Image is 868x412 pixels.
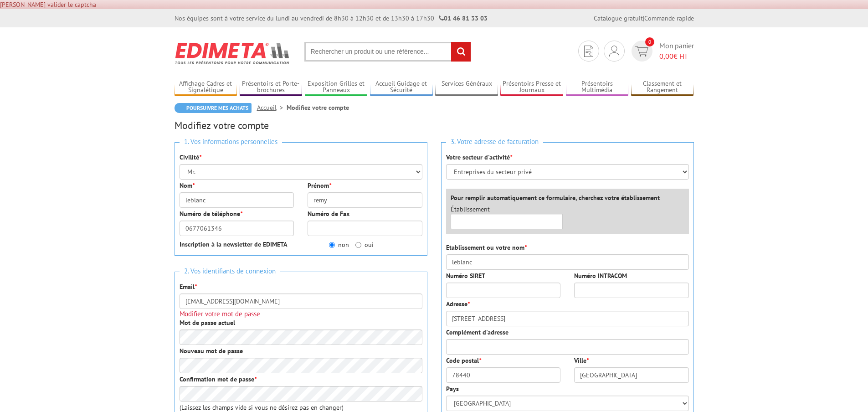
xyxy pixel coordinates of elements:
[305,80,368,95] a: Exposition Grilles et Panneaux
[180,153,201,162] label: Civilité
[659,41,694,62] span: Mon panier
[439,14,488,22] strong: 01 46 81 33 03
[175,14,488,23] div: Nos équipes sont à votre service du lundi au vendredi de 8h30 à 12h30 et de 13h30 à 17h30
[435,80,498,95] a: Services Généraux
[446,384,459,393] label: Pays
[370,80,433,95] a: Accueil Guidage et Sécurité
[500,80,563,95] a: Présentoirs Presse et Journaux
[180,309,260,318] span: Modifier votre mot de passe
[355,242,361,248] input: oui
[566,80,629,95] a: Présentoirs Multimédia
[175,36,291,70] img: Edimeta
[180,403,422,412] p: (Laissez les champs vide si vous ne désirez pas en changer)
[240,80,303,95] a: Présentoirs et Porte-brochures
[180,136,282,148] span: 1. Vos informations personnelles
[644,14,694,22] a: Commande rapide
[446,243,527,252] label: Etablissement ou votre nom
[180,209,242,218] label: Numéro de téléphone
[451,193,660,202] label: Pour remplir automatiquement ce formulaire, cherchez votre établissement
[635,46,648,57] img: devis rapide
[446,328,508,337] label: Complément d'adresse
[659,51,673,61] span: 0,00
[308,209,349,218] label: Numéro de Fax
[180,240,287,248] strong: Inscription à la newsletter de EDIMETA
[444,205,570,229] div: Établissement
[304,42,471,62] input: Rechercher un produit ou une référence...
[329,242,335,248] input: non
[629,41,694,62] a: devis rapide 0 Mon panier 0,00€ HT
[180,181,195,190] label: Nom
[257,103,287,112] a: Accueil
[659,51,694,62] span: € HT
[355,240,374,249] label: oui
[609,46,619,57] img: devis rapide
[574,271,627,280] label: Numéro INTRACOM
[594,14,643,22] a: Catalogue gratuit
[180,318,235,327] label: Mot de passe actuel
[329,240,349,249] label: non
[287,103,349,112] li: Modifiez votre compte
[446,136,543,148] span: 3. Votre adresse de facturation
[180,282,197,291] label: Email
[175,80,237,95] a: Affichage Cadres et Signalétique
[446,356,481,365] label: Code postal
[451,42,471,62] input: rechercher
[308,181,331,190] label: Prénom
[446,271,485,280] label: Numéro SIRET
[175,103,252,113] a: Poursuivre mes achats
[180,265,280,278] span: 2. Vos identifiants de connexion
[645,37,654,46] span: 0
[446,299,470,309] label: Adresse
[180,375,257,384] label: Confirmation mot de passe
[446,153,512,162] label: Votre secteur d'activité
[180,346,243,355] label: Nouveau mot de passe
[574,356,589,365] label: Ville
[594,14,694,23] div: |
[631,80,694,95] a: Classement et Rangement
[584,46,593,57] img: devis rapide
[175,120,694,131] h2: Modifiez votre compte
